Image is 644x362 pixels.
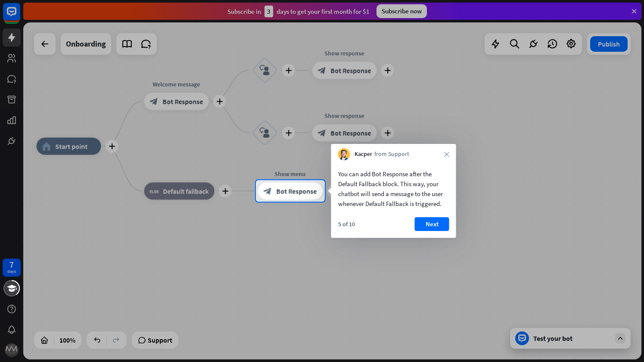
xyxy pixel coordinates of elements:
div: You can add Bot Response after the Default Fallback block. This way, your chatbot will send a mes... [338,169,449,209]
button: Open LiveChat chat widget [7,3,33,29]
button: Next [415,217,449,231]
div: 5 of 10 [338,220,355,228]
span: Kacper [355,150,372,159]
i: close [444,152,449,157]
span: Bot Response [277,187,317,195]
span: from Support [374,150,409,159]
i: block_bot_response [264,187,272,195]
